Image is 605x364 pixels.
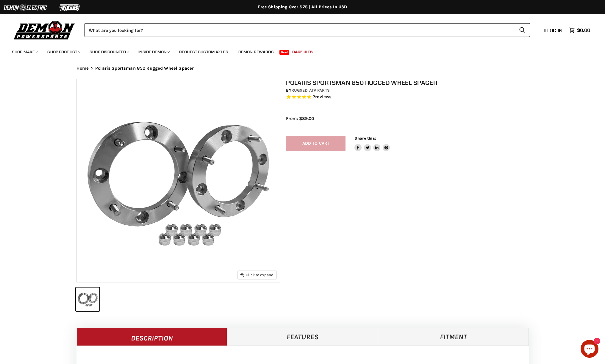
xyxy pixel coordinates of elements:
span: Rated 5.0 out of 5 stars 2 reviews [286,94,535,100]
a: Description [76,328,227,346]
button: Click to expand [238,271,276,279]
span: Log in [547,27,562,33]
a: Demon Rewards [234,46,278,58]
span: $0.00 [577,27,590,33]
span: New! [279,50,290,55]
span: From: $89.00 [286,116,314,121]
a: Request Custom Axles [175,46,233,58]
a: Features [227,328,378,346]
a: Home [76,66,89,71]
a: Shop Discounted [85,46,133,58]
a: Rugged ATV Parts [291,88,330,93]
span: Polaris Sportsman 850 Rugged Wheel Spacer [95,66,194,71]
input: When autocomplete results are available use up and down arrows to review and enter to select [85,23,514,37]
a: Shop Make [7,46,42,58]
img: Demon Electric Logo 2 [3,2,48,13]
span: Share this: [354,136,376,140]
span: 2 reviews [312,94,332,99]
a: Shop Product [43,46,84,58]
span: Click to expand [240,273,273,277]
div: Free Shipping Over $75 | All Prices In USD [65,4,541,10]
aside: Share this: [354,136,390,151]
a: Race Kits [288,46,317,58]
button: Polaris Sportsman 850 Rugged Wheel Spacer thumbnail [76,288,99,311]
button: Search [514,23,530,37]
img: TGB Logo 2 [48,2,92,13]
ul: Main menu [7,43,589,58]
a: Log in [542,28,566,33]
h1: Polaris Sportsman 850 Rugged Wheel Spacer [286,79,535,86]
div: by [286,87,535,94]
a: Fitment [378,328,529,346]
a: $0.00 [566,26,593,35]
nav: Breadcrumbs [65,66,541,71]
inbox-online-store-chat: Shopify online store chat [579,340,600,359]
form: Product [85,23,530,37]
img: Demon Powersports [12,19,77,40]
a: Inside Demon [134,46,173,58]
img: Polaris Sportsman 850 Rugged Wheel Spacer [77,79,280,282]
span: reviews [315,94,332,99]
